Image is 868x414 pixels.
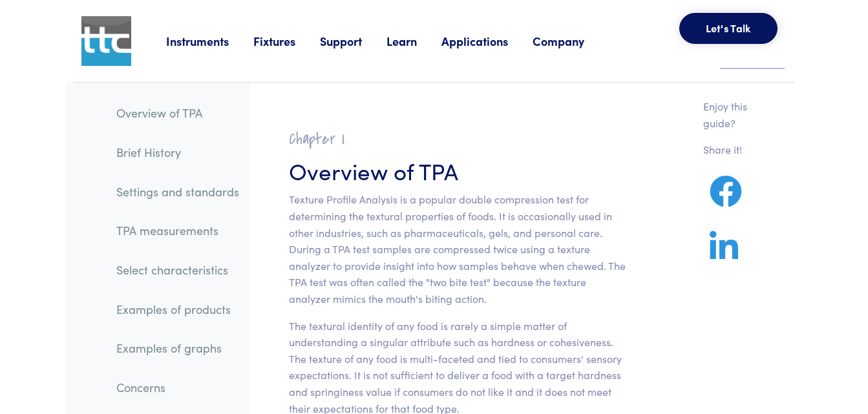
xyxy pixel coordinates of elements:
a: Instruments [166,33,253,49]
h2: Chapter I [289,129,626,149]
a: Concerns [106,373,249,402]
p: Share it! [703,141,764,158]
button: Let's Talk [679,13,778,44]
p: Enjoy this guide? [703,98,764,131]
h3: Overview of TPA [289,154,626,186]
a: Learn [386,33,441,49]
a: Overview of TPA [106,98,249,128]
a: Fixtures [253,33,320,49]
p: Texture Profile Analysis is a popular double compression test for determining the textural proper... [289,191,626,307]
a: Examples of graphs [106,333,249,363]
a: Share on LinkedIn [703,246,745,262]
a: Examples of products [106,295,249,324]
a: Support [320,33,386,49]
a: Applications [441,33,533,49]
a: TPA measurements [106,216,249,245]
a: Company [533,33,609,49]
a: Brief History [106,138,249,167]
img: ttc_logo_1x1_v1.0.png [81,16,131,66]
a: Settings and standards [106,177,249,207]
a: Select characteristics [106,255,249,285]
